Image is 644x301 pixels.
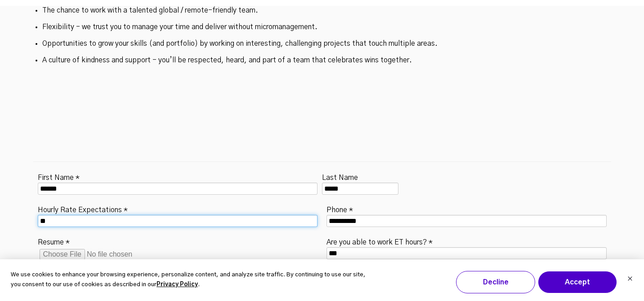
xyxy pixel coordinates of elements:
label: Last Name [322,171,358,183]
a: Privacy Policy [157,280,198,290]
p: Opportunities to grow your skills (and portfolio) by working on interesting, challenging projects... [42,39,602,48]
label: Resume * [38,236,70,247]
label: First Name * [38,171,80,183]
p: Flexibility - we trust you to manage your time and deliver without micromanagement. [42,22,602,32]
p: The chance to work with a talented global / remote-friendly team. [42,6,602,15]
button: Dismiss cookie banner [627,275,633,284]
label: Are you able to work ET hours? * [326,236,433,247]
p: We use cookies to enhance your browsing experience, personalize content, and analyze site traffic... [11,270,376,291]
label: Hourly Rate Expectations * [38,203,128,215]
p: A culture of kindness and support - you’ll be respected, heard, and part of a team that celebrate... [42,56,602,65]
label: Phone * [326,203,353,215]
button: Accept [538,271,617,293]
button: Decline [456,271,535,293]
